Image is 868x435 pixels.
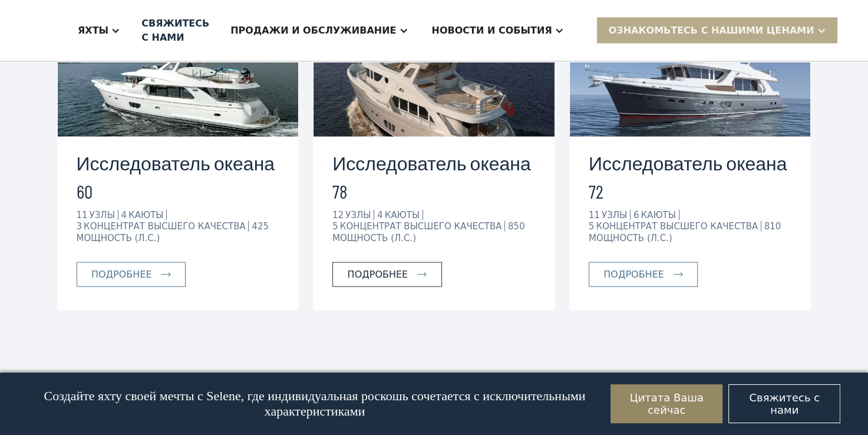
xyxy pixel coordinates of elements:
[77,221,82,232] div: 3
[332,210,344,220] div: 12
[252,221,269,232] div: 425
[348,268,408,282] div: Подробнее
[332,221,338,232] div: 5
[589,262,698,287] a: Подробнее
[121,210,127,220] div: 4
[728,384,840,423] a: Свяжитесь с нами
[385,210,423,220] div: КАЮТЫ
[589,149,792,205] h3: Исследователь океана 72
[332,233,416,243] div: МОЩНОСТЬ (Л.С.)
[141,17,209,45] div: Свяжитесь с нами
[66,7,132,54] div: Яхты
[674,272,683,277] img: икона
[345,210,374,220] div: УЗЛЫ
[633,210,639,220] div: 6
[28,388,602,419] p: Создайте яхту своей мечты с Selene, где индивидуальная роскошь сочетается с исключительными харак...
[340,221,505,232] div: КОНЦЕНТРАТ ВЫСШЕГО КАЧЕСТВА
[128,210,167,220] div: КАЮТЫ
[332,149,536,205] h3: Исследователь океана 78
[77,149,280,205] h3: Исследователь океана 60
[764,221,781,232] div: 810
[77,210,88,220] div: 11
[508,221,525,232] div: 850
[161,272,170,277] img: икона
[431,24,552,38] div: НОВОСТИ И СОБЫТИЯ
[420,7,575,54] div: НОВОСТИ И СОБЫТИЯ
[597,18,838,43] div: ОЗНАКОМЬТЕСЬ с нашими ценами
[230,24,396,38] div: Продажи и обслуживание
[377,210,383,220] div: 4
[589,233,672,243] div: МОЩНОСТЬ (Л.С.)
[78,24,108,38] div: Яхты
[77,233,160,243] div: МОЩНОСТЬ (Л.С.)
[417,272,427,277] img: икона
[84,221,249,232] div: КОНЦЕНТРАТ ВЫСШЕГО КАЧЕСТВА
[596,221,761,232] div: КОНЦЕНТРАТ ВЫСШЕГО КАЧЕСТВА
[609,24,814,38] div: ОЗНАКОМЬТЕСЬ с нашими ценами
[602,210,631,220] div: УЗЛЫ
[219,7,420,54] div: Продажи и обслуживание
[603,268,664,282] div: Подробнее
[641,210,679,220] div: КАЮТЫ
[589,210,600,220] div: 11
[589,221,595,232] div: 5
[90,210,118,220] div: УЗЛЫ
[332,262,442,287] a: Подробнее
[91,268,152,282] div: Подробнее
[610,384,722,423] a: Цитата Ваша сейчас
[77,262,186,287] a: Подробнее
